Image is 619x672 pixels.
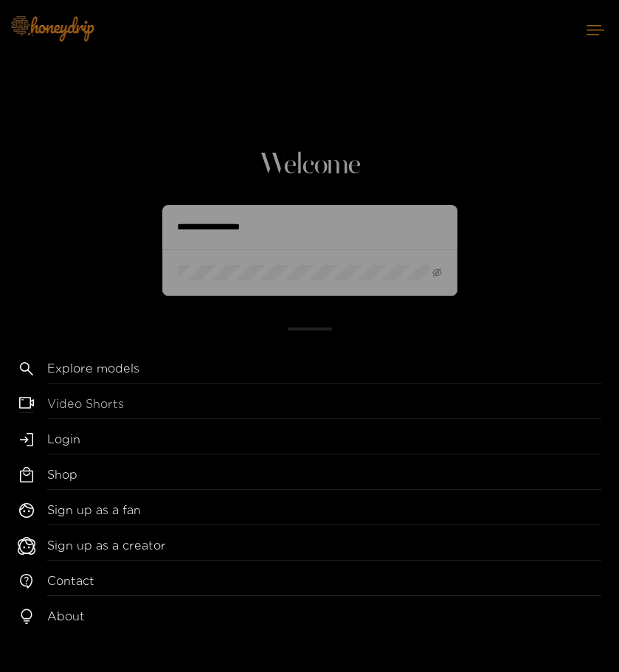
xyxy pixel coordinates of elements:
span: video-camera [19,395,34,413]
a: Explore models [47,360,601,384]
a: Contact [47,572,601,596]
a: Video Shorts [47,395,601,419]
a: Sign up as a fan [47,502,601,525]
a: Login [47,431,601,454]
a: Sign up as a creator [47,537,601,561]
a: About [47,608,601,631]
a: Shop [47,466,601,490]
